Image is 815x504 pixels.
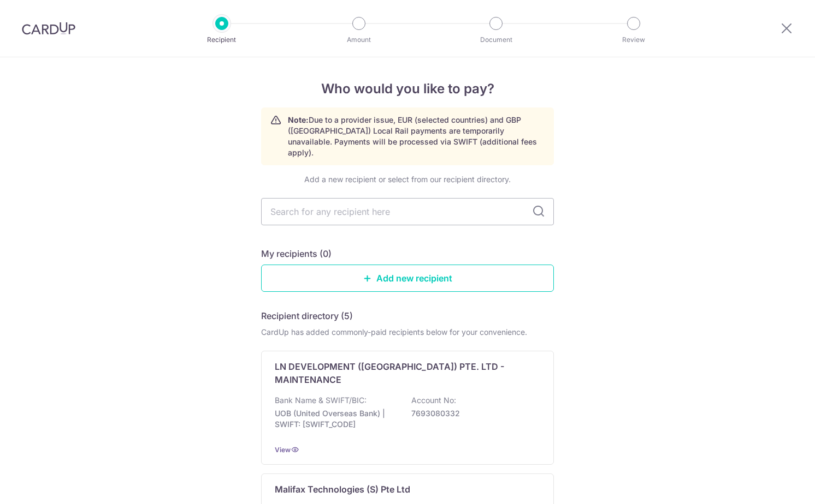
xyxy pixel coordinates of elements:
[261,309,353,322] h5: Recipient directory (5)
[411,408,534,419] p: 7693080332
[261,174,554,185] div: Add a new recipient or select from our recipient directory.
[288,115,309,124] strong: Note:
[275,360,527,386] p: LN DEVELOPMENT ([GEOGRAPHIC_DATA]) PTE. LTD - MAINTENANCE
[22,22,75,35] img: CardUp
[261,247,332,260] h5: My recipients (0)
[411,395,456,406] p: Account No:
[261,327,554,338] div: CardUp has added commonly-paid recipients below for your convenience.
[275,483,410,496] p: Malifax Technologies (S) Pte Ltd
[275,395,367,406] p: Bank Name & SWIFT/BIC:
[261,265,554,292] a: Add new recipient
[275,446,291,454] a: View
[275,408,397,430] p: UOB (United Overseas Bank) | SWIFT: [SWIFT_CODE]
[456,34,536,45] p: Document
[288,115,545,158] p: Due to a provider issue, EUR (selected countries) and GBP ([GEOGRAPHIC_DATA]) Local Rail payments...
[318,34,399,45] p: Amount
[593,34,674,45] p: Review
[261,198,554,225] input: Search for any recipient here
[181,34,262,45] p: Recipient
[261,79,554,99] h4: Who would you like to pay?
